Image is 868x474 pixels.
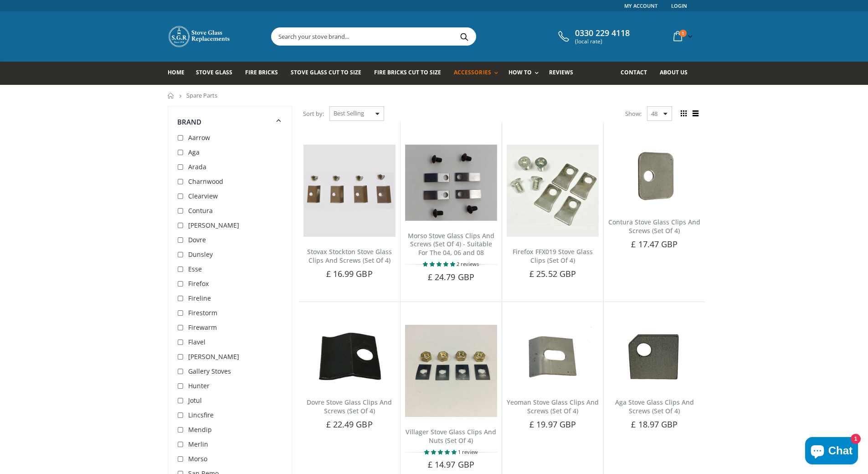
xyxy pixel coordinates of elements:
[326,268,373,279] span: £ 16.99 GBP
[188,206,213,215] span: Contura
[802,437,861,467] inbox-online-store-chat: Shopify online store chat
[406,427,496,445] a: Villager Stove Glass Clips And Nuts (Set Of 4)
[245,62,285,85] a: Fire Bricks
[660,62,694,85] a: About us
[303,106,324,122] span: Sort by:
[556,28,630,45] a: 0330 229 4118 (local rate)
[621,68,647,76] span: Contact
[424,448,458,455] span: 5.00 stars
[691,109,701,119] span: List view
[575,28,630,38] span: 0330 229 4118
[291,62,368,85] a: Stove Glass Cut To Size
[188,133,210,142] span: Aarrow
[625,106,642,121] span: Show:
[188,192,218,200] span: Clearview
[307,247,392,265] a: Stovax Stockton Stove Glass Clips And Screws (Set Of 4)
[508,62,543,85] a: How To
[188,162,206,171] span: Arada
[196,68,232,76] span: Stove Glass
[188,148,200,156] span: Aga
[188,221,239,229] span: [PERSON_NAME]
[423,260,457,267] span: 5.00 stars
[513,247,593,265] a: Firefox FFX019 Stove Glass Clips (Set Of 4)
[272,28,578,45] input: Search your stove brand...
[428,271,474,282] span: £ 24.79 GBP
[188,279,209,288] span: Firefox
[188,411,214,419] span: Lincsfire
[188,265,202,273] span: Esse
[608,218,700,235] a: Contura Stove Glass Clips And Screws (Set Of 4)
[374,68,441,76] span: Fire Bricks Cut To Size
[454,28,475,45] button: Search
[168,93,175,99] a: Home
[188,352,239,361] span: [PERSON_NAME]
[670,27,694,45] a: 1
[188,294,211,302] span: Fireline
[529,268,576,279] span: £ 25.52 GBP
[660,68,688,76] span: About us
[188,250,213,259] span: Dunsley
[196,62,239,85] a: Stove Glass
[549,68,573,76] span: Reviews
[405,325,497,417] img: Villager Stove Glass Clips And Nuts (Set Of 4)
[188,381,210,390] span: Hunter
[405,145,497,221] img: Stove glass clips for the Morso 04, 06 and 08
[631,239,678,250] span: £ 17.47 GBP
[245,68,278,76] span: Fire Bricks
[188,425,212,434] span: Mendip
[177,117,202,126] span: Brand
[608,145,700,208] img: Set of 4 Contura glass clips with screws
[168,25,231,48] img: Stove Glass Replacement
[454,62,502,85] a: Accessories
[615,398,694,415] a: Aga Stove Glass Clips And Screws (Set Of 4)
[374,62,448,85] a: Fire Bricks Cut To Size
[575,38,630,45] span: (local rate)
[507,145,599,237] img: Firefox FFX019 Stove Glass Clips (Set Of 4)
[428,459,474,470] span: £ 14.97 GBP
[679,109,689,119] span: Grid view
[454,68,491,76] span: Accessories
[188,177,223,186] span: Charnwood
[188,235,206,244] span: Dovre
[631,419,678,430] span: £ 18.97 GBP
[188,367,231,375] span: Gallery Stoves
[188,323,217,332] span: Firewarm
[186,91,217,99] span: Spare Parts
[188,396,202,405] span: Jotul
[507,398,599,415] a: Yeoman Stove Glass Clips And Screws (Set Of 4)
[307,398,392,415] a: Dovre Stove Glass Clips And Screws (Set Of 4)
[508,68,532,76] span: How To
[188,308,217,317] span: Firestorm
[188,338,205,346] span: Flavel
[679,30,687,37] span: 1
[303,145,395,237] img: Set of 4 Stovax Stockton glass clips with screws
[303,325,395,388] img: Set of 4 Dovre glass clips with screws
[408,231,494,257] a: Morso Stove Glass Clips And Screws (Set Of 4) - Suitable For The 04, 06 and 08
[507,325,599,388] img: Set of 4 Yeoman glass clips with screws
[188,440,208,448] span: Merlin
[457,260,479,267] span: 2 reviews
[188,454,207,463] span: Morso
[549,62,580,85] a: Reviews
[621,62,654,85] a: Contact
[168,62,191,85] a: Home
[458,448,478,455] span: 1 review
[608,325,700,388] img: Set of 4 Aga glass clips with screws
[291,68,361,76] span: Stove Glass Cut To Size
[326,419,373,430] span: £ 22.49 GBP
[529,419,576,430] span: £ 19.97 GBP
[168,68,185,76] span: Home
